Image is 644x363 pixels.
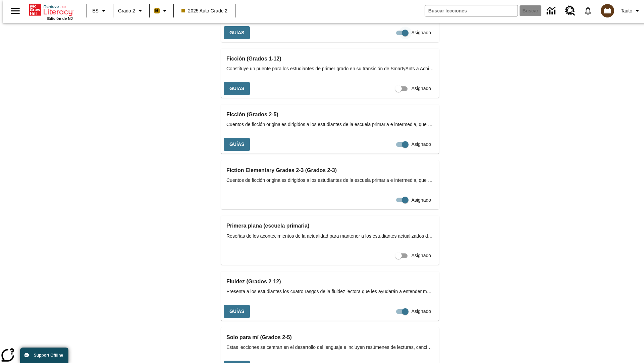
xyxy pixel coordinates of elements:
h3: Ficción (Grados 1-12) [226,54,434,64]
button: Perfil/Configuración [618,5,644,17]
span: Estas lecciones se centran en el desarrollo del lenguaje e incluyen resúmenes de lecturas, cancio... [226,344,434,351]
span: Asignado [412,141,431,148]
span: Asignado [412,85,431,92]
span: Asignado [412,197,431,204]
span: Reseñas de los acontecimientos de la actualidad para mantener a los estudiantes actualizados de l... [226,233,434,240]
button: Support Offline [20,348,68,363]
h3: Ficción (Grados 2-5) [226,110,434,119]
input: Buscar campo [425,5,518,16]
button: Guías [224,82,250,95]
span: Asignado [412,252,431,259]
button: Abrir el menú lateral [5,1,25,21]
h3: Fluidez (Grados 2-12) [226,277,434,286]
span: Asignado [412,29,431,36]
span: Constituye un puente para los estudiantes de primer grado en su transición de SmartyAnts a Achiev... [226,65,434,72]
span: Asignado [412,308,431,315]
button: Lenguaje: ES, Selecciona un idioma [89,5,111,17]
a: Portada [29,3,73,16]
button: Escoja un nuevo avatar [597,2,618,19]
a: Notificaciones [579,2,597,19]
button: Guías [224,305,250,318]
a: Centro de recursos, Se abrirá en una pestaña nueva. [561,2,579,20]
button: Guías [224,26,250,39]
span: B [155,6,159,15]
span: Edición de NJ [47,16,73,21]
button: Guías [224,138,250,151]
span: Tauto [621,7,632,14]
button: Grado: Grado 2, Elige un grado [115,5,147,17]
span: 2025 Auto Grade 2 [181,7,228,14]
h3: Solo para mí (Grados 2-5) [226,333,434,342]
span: Support Offline [34,353,63,358]
div: Portada [29,2,73,21]
img: avatar image [601,4,614,17]
button: Boost El color de la clase es anaranjado claro. Cambiar el color de la clase. [152,5,171,17]
h3: Primera plana (escuela primaria) [226,221,434,231]
span: ES [92,7,99,14]
span: Presenta a los estudiantes los cuatro rasgos de la fluidez lectora que les ayudarán a entender me... [226,288,434,295]
span: Cuentos de ficción originales dirigidos a los estudiantes de la escuela primaria e intermedia, qu... [226,177,434,184]
span: Grado 2 [118,7,135,14]
span: Cuentos de ficción originales dirigidos a los estudiantes de la escuela primaria e intermedia, qu... [226,121,434,128]
h3: Fiction Elementary Grades 2-3 (Grados 2-3) [226,166,434,175]
a: Centro de información [543,2,561,20]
